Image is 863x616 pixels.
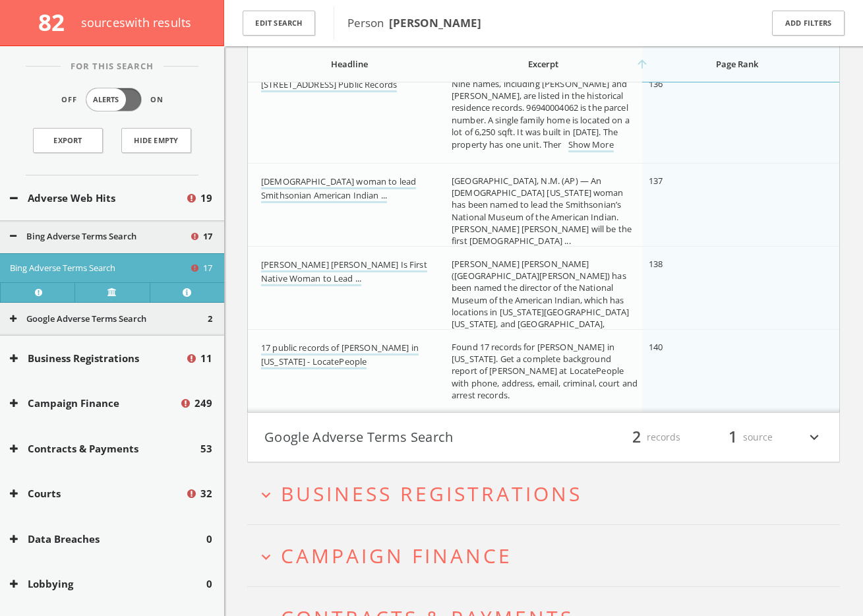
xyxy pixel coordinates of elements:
span: 249 [194,396,212,411]
a: [DEMOGRAPHIC_DATA] woman to lead Smithsonian American Indian ... [261,175,416,203]
span: 138 [649,258,663,270]
span: 1 [723,425,743,448]
span: Page Rank [716,58,758,70]
button: Add Filters [772,11,845,36]
span: For This Search [61,60,164,73]
span: On [150,94,164,106]
b: [PERSON_NAME] [389,15,481,30]
span: 53 [200,441,212,456]
button: Adverse Web Hits [10,191,185,206]
a: Show More [568,139,614,152]
span: 136 [649,78,663,90]
i: expand_more [806,426,823,448]
button: Data Breaches [10,532,206,547]
a: Export [33,128,103,153]
div: records [601,426,680,448]
span: 2 [626,425,647,448]
span: 2 [208,313,212,326]
button: Google Adverse Terms Search [264,426,544,448]
a: Verify at source [74,282,149,302]
span: Nine names, including [PERSON_NAME] and [PERSON_NAME], are listed in the historical residence rec... [452,78,630,150]
div: source [694,426,773,448]
button: Contracts & Payments [10,441,200,456]
button: Bing Adverse Terms Search [10,262,189,275]
button: Lobbying [10,576,206,592]
button: Edit Search [243,11,315,36]
span: Business Registrations [281,480,582,507]
span: Campaign Finance [281,542,512,569]
span: 140 [649,341,663,353]
span: 137 [649,175,663,187]
span: 19 [200,191,212,206]
button: Hide Empty [121,128,191,153]
span: [PERSON_NAME] [PERSON_NAME] ([GEOGRAPHIC_DATA][PERSON_NAME]) has been named the director of the N... [452,258,629,342]
i: expand_more [257,548,275,566]
span: Person [347,15,481,30]
a: [PERSON_NAME] [PERSON_NAME] Is First Native Woman to Lead ... [261,259,427,286]
span: source s with results [81,15,192,30]
button: Bing Adverse Terms Search [10,230,189,243]
span: Excerpt [528,58,558,70]
button: expand_moreCampaign Finance [257,545,840,567]
i: expand_more [257,486,275,504]
span: 11 [200,351,212,366]
button: Campaign Finance [10,396,179,411]
span: Off [61,94,77,106]
span: 17 [203,230,212,243]
span: [GEOGRAPHIC_DATA], N.M. (AP) — An [DEMOGRAPHIC_DATA] [US_STATE] woman has been named to lead the ... [452,175,632,247]
button: expand_moreBusiness Registrations [257,483,840,505]
span: 32 [200,486,212,501]
span: 0 [206,532,212,547]
button: Business Registrations [10,351,185,366]
button: Courts [10,486,185,501]
span: 0 [206,576,212,592]
span: Found 17 records for [PERSON_NAME] in [US_STATE]. Get a complete background report of [PERSON_NAM... [452,341,638,401]
span: Headline [331,58,368,70]
span: 82 [38,7,76,38]
a: 17 public records of [PERSON_NAME] in [US_STATE] - LocatePeople [261,342,419,369]
a: [STREET_ADDRESS] Public Records [261,78,397,92]
i: arrow_upward [636,57,649,71]
span: 17 [203,262,212,275]
button: Google Adverse Terms Search [10,313,208,326]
